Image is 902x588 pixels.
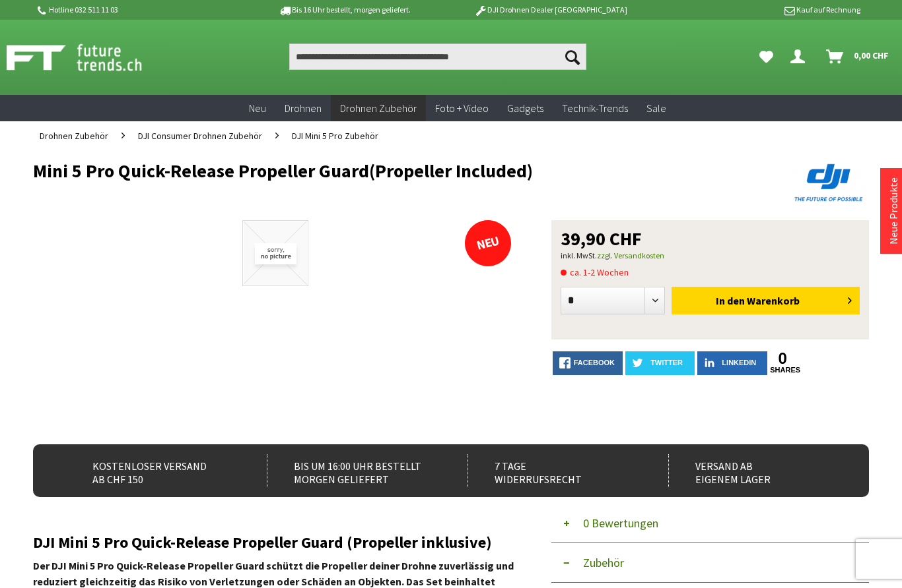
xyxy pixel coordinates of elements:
a: Meine Favoriten [753,44,780,70]
span: DJI Consumer Drohnen Zubehör [138,130,262,142]
p: DJI Drohnen Dealer [GEOGRAPHIC_DATA] [448,2,654,18]
span: LinkedIn [722,359,756,367]
a: Drohnen Zubehör [331,95,426,122]
a: Drohnen [275,95,331,122]
a: Neu [240,95,275,122]
span: Neu [249,102,266,115]
a: Warenkorb [821,44,895,70]
a: LinkedIn [697,351,767,375]
a: Neue Produkte [887,177,900,245]
span: ca. 1-2 Wochen [561,264,629,280]
span: In den [716,294,745,307]
span: Sale [646,102,666,115]
p: inkl. MwSt. [561,248,860,264]
div: Bis um 16:00 Uhr bestellt Morgen geliefert [267,454,444,487]
span: Foto + Video [435,102,489,115]
a: twitter [625,351,695,375]
a: Drohnen Zubehör [33,121,115,150]
span: facebook [574,359,615,367]
img: DJI [790,161,869,204]
a: 0 [770,351,795,366]
a: Gadgets [498,95,553,122]
a: DJI Consumer Drohnen Zubehör [131,121,269,150]
span: Drohnen [285,102,322,115]
a: Foto + Video [426,95,498,122]
div: Versand ab eigenem Lager [668,454,845,487]
h2: DJI Mini 5 Pro Quick-Release Propeller Guard (Propeller inklusive) [33,534,518,551]
p: Kauf auf Rechnung [654,2,860,18]
a: Dein Konto [785,44,815,70]
p: Bis 16 Uhr bestellt, morgen geliefert. [241,2,447,18]
img: Shop Futuretrends - zur Startseite wechseln [7,41,171,74]
img: Mini 5 Pro Quick-Release Propeller Guard(Propeller Included) [242,220,308,286]
button: Suchen [559,44,586,70]
span: twitter [650,359,683,367]
a: DJI Mini 5 Pro Zubehör [285,121,385,150]
p: Hotline 032 511 11 03 [35,2,241,18]
span: 0,00 CHF [854,45,889,66]
a: shares [770,366,795,374]
a: Sale [637,95,676,122]
button: 0 Bewertungen [551,504,869,543]
span: Drohnen Zubehör [340,102,417,115]
h1: Mini 5 Pro Quick-Release Propeller Guard(Propeller Included) [33,161,702,181]
input: Produkt, Marke, Kategorie, EAN, Artikelnummer… [289,44,586,70]
span: DJI Mini 5 Pro Zubehör [292,130,378,142]
span: 39,90 CHF [561,229,642,248]
button: Zubehör [551,543,869,583]
div: Kostenloser Versand ab CHF 150 [66,454,243,487]
span: Gadgets [507,102,543,115]
a: zzgl. Versandkosten [597,250,664,260]
span: Technik-Trends [562,102,628,115]
span: Warenkorb [747,294,800,307]
a: Technik-Trends [553,95,637,122]
a: facebook [553,351,623,375]
button: In den Warenkorb [672,287,860,314]
div: 7 Tage Widerrufsrecht [468,454,644,487]
span: Drohnen Zubehör [40,130,108,142]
